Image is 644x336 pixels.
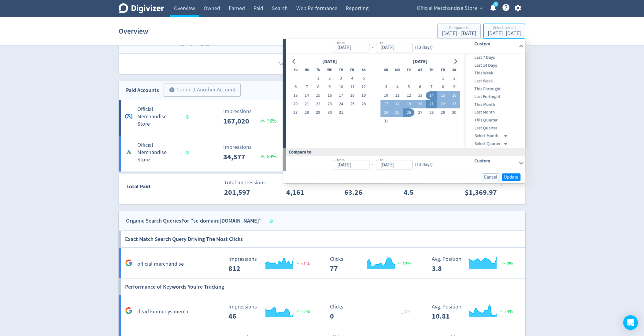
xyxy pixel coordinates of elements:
svg: Avg. Position 3.8 [429,256,520,272]
h1: Overview [119,21,148,41]
div: from-to(13 days)Custom [286,54,525,148]
div: [DATE] - [DATE] [488,31,521,36]
span: Update [504,175,518,179]
span: Data last synced: 9 Sep 2025, 5:04am (AEST) [270,220,275,223]
span: expand_more [479,6,484,11]
span: Data last synced: 8 Sep 2025, 4:01pm (AEST) [186,115,191,119]
th: Thursday [335,66,346,74]
th: Monday [301,66,313,74]
button: 15 [437,91,449,100]
button: 31 [380,117,392,126]
button: 28 [426,109,437,117]
button: 21 [426,100,437,109]
svg: Impressions 812 [225,256,317,272]
button: 14 [426,91,437,100]
button: 26 [403,109,414,117]
button: 8 [313,83,324,91]
span: Data last synced: 8 Sep 2025, 4:01pm (AEST) [186,151,191,154]
span: <1% [295,261,310,267]
div: Last Week [464,77,524,85]
span: This Month [464,101,524,108]
th: Thursday [426,66,437,74]
div: from-to(13 days)Custom [286,39,525,54]
svg: Google Analytics [125,307,132,314]
button: 29 [313,109,324,117]
p: 34,577 [223,151,258,162]
div: - [369,44,376,51]
span: 13% [396,261,411,267]
a: Connect Another Account [159,84,241,97]
text: 5 [495,2,497,6]
div: Total Paid [119,182,187,194]
button: 3 [380,83,392,91]
label: from [337,157,345,162]
div: [DATE] - [DATE] [442,31,476,36]
button: 20 [414,100,426,109]
button: 4 [347,74,358,83]
nav: presets [464,54,524,148]
button: 13 [414,91,426,100]
button: 29 [437,109,449,117]
button: 10 [335,83,346,91]
button: 17 [380,100,392,109]
button: 27 [290,109,301,117]
div: ( 13 days ) [413,44,435,51]
button: 20 [290,100,301,109]
img: positive-performance.svg [501,261,507,265]
button: Go to next month [451,57,460,66]
label: to [380,40,383,45]
th: Friday [437,66,449,74]
button: 12 [358,83,369,91]
button: Select period[DATE]- [DATE] [483,24,525,39]
button: 22 [437,100,449,109]
button: 4 [392,83,403,91]
span: _ 0% [402,308,411,315]
div: ( 13 days ) [413,161,433,168]
span: add_circle [169,87,175,93]
div: This Week [464,69,524,77]
button: 23 [324,100,335,109]
th: Saturday [358,66,369,74]
button: 1 [437,74,449,83]
span: 3% [501,261,513,267]
div: [DATE] [411,57,429,66]
img: positive-performance.svg [498,308,504,313]
button: 16 [449,91,460,100]
div: Open Intercom Messenger [623,315,638,330]
div: Last Month [464,109,524,116]
p: Total Impressions [224,179,279,187]
button: 15 [313,91,324,100]
div: Last 7 Days [464,54,524,61]
button: 9 [449,83,460,91]
th: Saturday [449,66,460,74]
div: Organic Search Queries For "sc-domain:[DOMAIN_NAME]" [126,216,262,225]
button: 6 [414,83,426,91]
label: to [380,157,383,162]
p: 4.5 [404,187,439,198]
button: 30 [449,109,460,117]
button: 11 [392,91,403,100]
h5: Official Merchandise Store [137,142,180,164]
p: Impressions [223,107,279,116]
span: 12% [295,308,310,315]
svg: Clicks 0 [327,304,419,320]
svg: Impressions 46 [225,304,317,320]
button: 31 [335,109,346,117]
button: 2 [324,74,335,83]
span: This Quarter [464,117,524,124]
div: Select period [488,26,521,31]
svg: Google Analytics [125,259,132,267]
a: 5 [493,2,498,7]
div: Last Quarter [464,124,524,132]
button: 24 [335,100,346,109]
h5: dead kennedys merch [137,308,188,316]
div: from-to(13 days)Custom [286,156,525,171]
h6: Custom [474,157,516,164]
a: dead kennedys merch Impressions 46 Impressions 46 12% Clicks 0 Clicks 0 _ 0% Avg. Position 10.81 ... [119,295,525,326]
span: This Fortnight [464,86,524,92]
a: official merchandise Impressions 812 Impressions 812 <1% Clicks 77 Clicks 77 13% Avg. Position 3.... [119,248,525,279]
h5: Official Merchandise Store [137,106,180,128]
span: Last Month [464,109,524,116]
h6: Exact Match Search Query Driving The Most Clicks [125,231,243,247]
span: Last 14 Days [464,62,524,69]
